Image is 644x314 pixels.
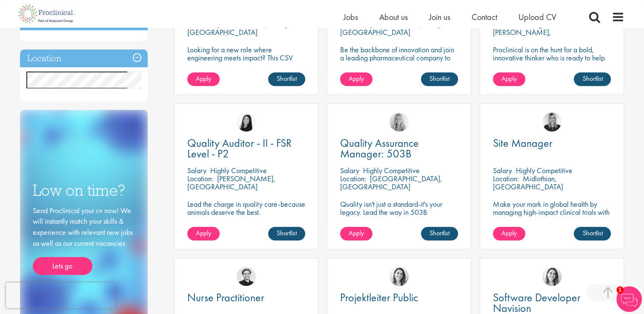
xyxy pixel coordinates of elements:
[379,11,408,23] a: About us
[493,19,570,45] p: Basingstoke and [PERSON_NAME], [GEOGRAPHIC_DATA]
[6,283,115,308] iframe: reCAPTCHA
[493,46,611,78] p: Proclinical is on the hunt for a bold, innovative thinker who is ready to help push the boundarie...
[187,166,206,175] span: Salary
[340,292,458,303] a: Projektleiter Public
[493,227,525,240] a: Apply
[237,267,256,286] img: Nico Kohlwes
[237,112,256,131] img: Numhom Sudsok
[493,136,552,150] span: Site Manager
[574,72,611,86] a: Shortlist
[340,19,442,37] p: [GEOGRAPHIC_DATA], [GEOGRAPHIC_DATA]
[349,228,364,237] span: Apply
[516,166,572,175] p: Highly Competitive
[187,46,305,70] p: Looking for a new role where engineering meets impact? This CSV Engineer role is calling your name!
[421,227,458,240] a: Shortlist
[196,228,211,237] span: Apply
[363,166,420,175] p: Highly Competitive
[340,174,366,183] span: Location:
[574,227,611,240] a: Shortlist
[340,46,458,78] p: Be the backbone of innovation and join a leading pharmaceutical company to help keep life-changin...
[493,292,611,314] a: Software Developer Navision
[542,112,561,131] img: Janelle Jones
[187,290,264,305] span: Nurse Practitioner
[187,138,305,159] a: Quality Auditor - II - FSR Level - P2
[187,19,289,37] p: [GEOGRAPHIC_DATA], [GEOGRAPHIC_DATA]
[493,200,611,224] p: Make your mark in global health by managing high-impact clinical trials with a leading CRO.
[187,174,213,183] span: Location:
[33,182,135,199] h3: Low on time?
[340,227,372,240] a: Apply
[187,136,292,161] span: Quality Auditor - II - FSR Level - P2
[340,136,419,161] span: Quality Assurance Manager: 503B
[493,166,512,175] span: Salary
[518,11,556,23] a: Upload CV
[472,11,497,23] a: Contact
[268,227,305,240] a: Shortlist
[616,286,624,294] span: 1
[340,200,458,224] p: Quality isn't just a standard-it's your legacy. Lead the way in 503B excellence.
[493,174,563,191] p: Midlothian, [GEOGRAPHIC_DATA]
[340,166,359,175] span: Salary
[501,74,517,83] span: Apply
[187,174,275,191] p: [PERSON_NAME], [GEOGRAPHIC_DATA]
[493,174,519,183] span: Location:
[340,290,418,305] span: Projektleiter Public
[421,72,458,86] a: Shortlist
[340,138,458,159] a: Quality Assurance Manager: 503B
[542,267,561,286] img: Nur Ergiydiren
[340,174,442,191] p: [GEOGRAPHIC_DATA], [GEOGRAPHIC_DATA]
[343,11,358,23] a: Jobs
[187,292,305,303] a: Nurse Practitioner
[187,200,305,216] p: Lead the charge in quality care-because animals deserve the best.
[389,112,409,131] img: Shannon Briggs
[20,49,148,68] h3: Location
[429,11,450,23] a: Join us
[501,228,517,237] span: Apply
[187,227,220,240] a: Apply
[187,72,220,86] a: Apply
[340,72,372,86] a: Apply
[33,205,135,275] div: Send Proclinical your cv now! We will instantly match your skills & experience with relevant new ...
[616,286,642,312] img: Chatbot
[389,267,409,286] img: Nur Ergiydiren
[493,138,611,148] a: Site Manager
[493,72,525,86] a: Apply
[196,74,211,83] span: Apply
[210,166,267,175] p: Highly Competitive
[268,72,305,86] a: Shortlist
[349,74,364,83] span: Apply
[33,257,92,275] a: Lets go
